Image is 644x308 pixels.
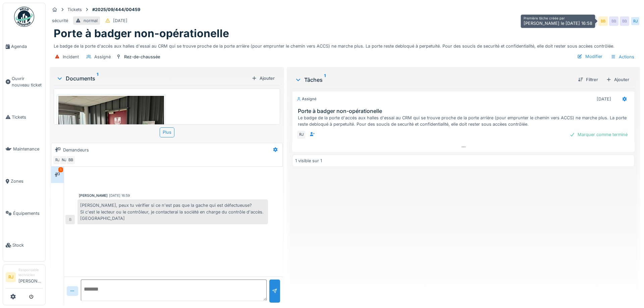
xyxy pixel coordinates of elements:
[63,54,79,60] div: Incident
[603,75,632,84] div: Ajouter
[52,17,68,24] div: sécurité
[249,74,277,83] div: Ajouter
[298,108,632,114] h3: Porte à badger non-opérationelle
[124,54,160,60] div: Rez-de-chaussée
[77,199,268,224] div: [PERSON_NAME], peux tu vérifier si ce n'est pas que la gache qui est défectueuse? Si c'est le lec...
[63,147,89,153] div: Demandeurs
[58,96,164,175] img: e6v9nell5iogyn5cfmtvt0ldli0z
[608,52,637,62] div: Actions
[3,63,45,101] a: Ouvrir nouveau ticket
[297,130,306,139] div: RJ
[609,16,619,26] div: BB
[13,146,43,152] span: Maintenance
[109,193,130,198] div: [DATE] 16:59
[3,197,45,230] a: Équipements
[11,43,43,50] span: Agenda
[597,96,611,102] div: [DATE]
[298,115,632,127] div: Le badge de la porte d'accés aux halles d'essai au CRM qui se trouve proche de la porte arrière (...
[524,16,592,20] h6: Première tâche créée par
[160,127,174,137] div: Plus
[6,272,16,282] li: RJ
[620,16,629,26] div: BB
[12,242,43,248] span: Stock
[6,267,43,289] a: RJ Responsable technicien[PERSON_NAME]
[575,52,605,61] div: Modifier
[297,96,317,102] div: Assigné
[65,215,75,224] div: B
[3,133,45,165] a: Maintenance
[12,114,43,120] span: Tickets
[567,130,630,139] div: Marquer comme terminé
[598,16,608,26] div: BB
[3,101,45,133] a: Tickets
[13,210,43,217] span: Équipements
[295,158,322,164] div: 1 visible sur 1
[113,17,127,24] div: [DATE]
[79,193,108,198] div: [PERSON_NAME]
[3,165,45,197] a: Zones
[18,267,43,278] div: Responsable technicien
[295,76,573,84] div: Tâches
[18,267,43,287] li: [PERSON_NAME]
[3,229,45,261] a: Stock
[67,6,82,13] div: Tickets
[575,75,601,84] div: Filtrer
[14,7,34,27] img: Badge_color-CXgf-gQk.svg
[66,156,75,165] div: BB
[54,27,229,40] h1: Porte à badger non-opérationelle
[3,30,45,63] a: Agenda
[94,54,111,60] div: Assigné
[524,20,592,26] div: [PERSON_NAME] le [DATE] 16:58
[84,17,98,24] div: normal
[324,76,326,84] sup: 1
[90,6,143,13] strong: #2025/09/444/00459
[97,74,98,82] sup: 1
[12,75,43,88] span: Ouvrir nouveau ticket
[54,40,636,49] div: Le badge de la porte d'accés aux halles d'essai au CRM qui se trouve proche de la porte arrière (...
[53,156,62,165] div: RJ
[631,16,640,26] div: RJ
[56,74,249,82] div: Documents
[11,178,43,184] span: Zones
[58,167,63,172] div: 1
[59,156,69,165] div: NJ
